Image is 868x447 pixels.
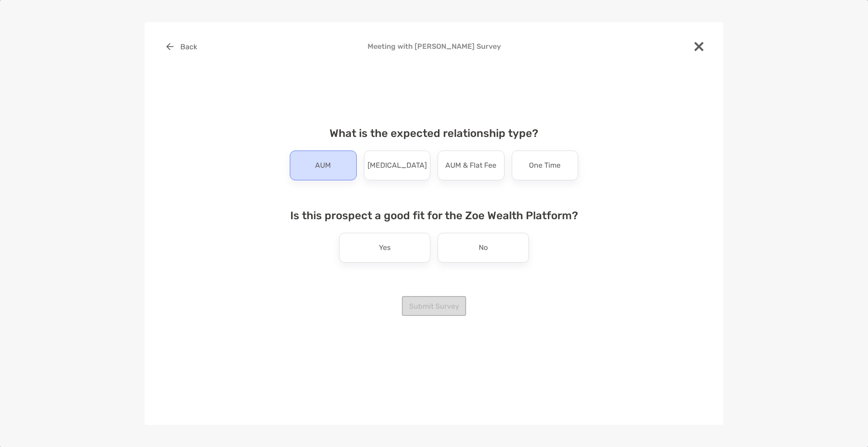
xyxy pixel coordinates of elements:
[445,158,496,173] p: AUM & Flat Fee
[368,158,427,173] p: [MEDICAL_DATA]
[283,209,585,222] h4: Is this prospect a good fit for the Zoe Wealth Platform?
[479,240,488,255] p: No
[694,42,703,51] img: close modal
[166,43,174,50] img: button icon
[379,240,391,255] p: Yes
[529,158,561,173] p: One Time
[159,42,709,51] h4: Meeting with [PERSON_NAME] Survey
[159,37,204,56] button: Back
[283,127,585,140] h4: What is the expected relationship type?
[315,158,331,173] p: AUM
